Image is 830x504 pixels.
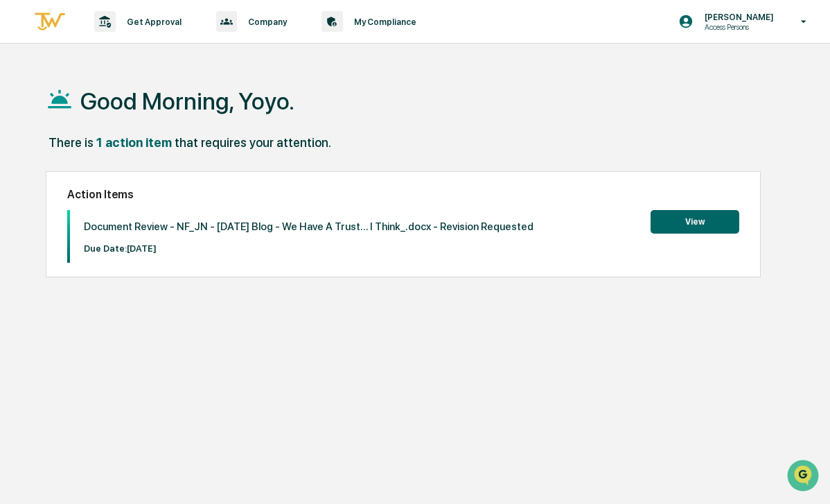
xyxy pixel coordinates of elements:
img: logo [33,10,67,33]
a: 🖐️Preclearance [8,169,95,194]
a: View [651,214,739,227]
span: Pylon [138,235,168,245]
input: Clear [36,63,229,78]
p: My Compliance [343,17,423,27]
div: 🔎 [14,202,25,214]
button: Start new chat [236,110,252,127]
img: 1746055101610-c473b297-6a78-478c-a979-82029cc54cd1 [14,106,39,131]
button: View [651,210,739,234]
p: How can we help? [14,29,252,51]
p: [PERSON_NAME] [694,12,781,22]
div: There is [48,135,94,150]
p: Get Approval [116,17,188,27]
h2: Action Items [67,188,739,201]
div: We're available if you need us! [47,120,175,131]
div: Start new chat [47,106,227,120]
a: 🔎Data Lookup [8,195,93,220]
span: Data Lookup [28,201,87,215]
div: 1 action item [96,135,172,150]
span: Attestations [114,175,172,189]
p: Access Persons [694,22,781,32]
div: that requires your attention. [175,135,331,150]
a: Powered byPylon [98,234,168,245]
h1: Good Morning, Yoyo. [80,87,294,115]
p: Due Date: [DATE] [84,243,533,254]
p: Document Review - NF_JN - [DATE] Blog - We Have A Trust… I Think_.docx - Revision Requested [84,220,533,233]
p: Company [237,17,294,27]
div: 🖐️ [14,176,25,187]
iframe: Open customer support [786,458,823,496]
span: Preclearance [28,175,89,189]
div: 🗄️ [100,176,112,187]
a: 🗄️Attestations [95,169,177,194]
